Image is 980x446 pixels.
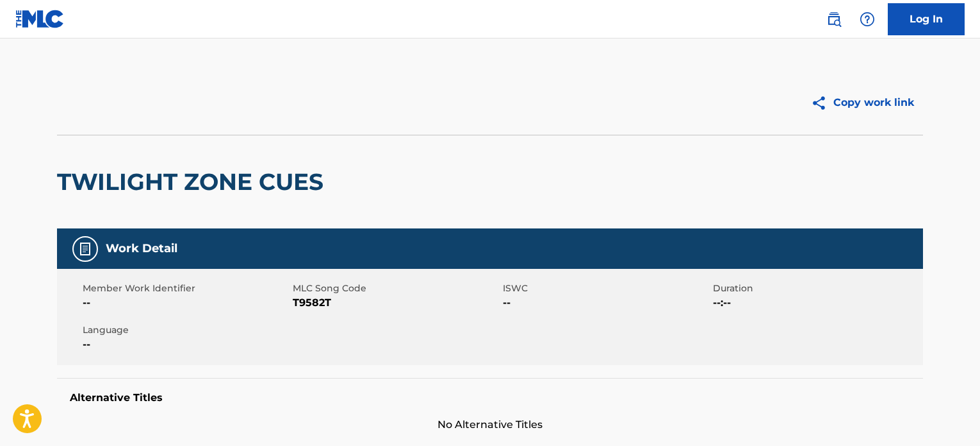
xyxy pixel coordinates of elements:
[293,282,500,295] span: MLC Song Code
[83,295,290,311] span: --
[70,391,910,404] h5: Alternative Titles
[293,295,500,311] span: T9582T
[57,417,923,433] span: No Alternative Titles
[83,337,290,352] span: --
[83,323,290,337] span: Language
[78,241,93,257] img: Work Detail
[503,282,710,295] span: ISWC
[854,6,880,32] div: Help
[802,87,923,119] button: Copy work link
[503,295,710,311] span: --
[860,12,875,27] img: help
[713,295,920,311] span: --:--
[57,167,330,196] h2: TWILIGHT ZONE CUES
[15,10,65,28] img: MLC Logo
[821,6,847,32] a: Public Search
[106,241,177,256] h5: Work Detail
[83,282,290,295] span: Member Work Identifier
[826,12,842,27] img: search
[888,3,965,35] a: Log In
[713,282,920,295] span: Duration
[811,95,833,111] img: Copy work link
